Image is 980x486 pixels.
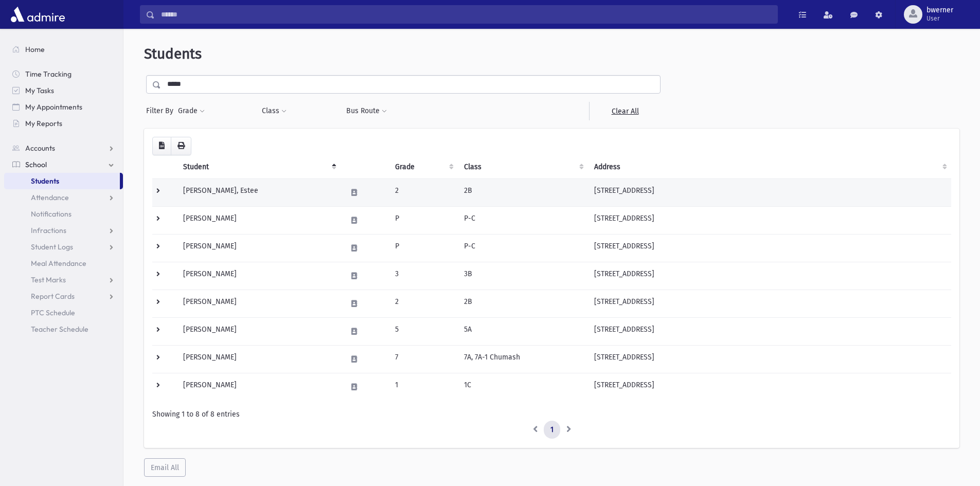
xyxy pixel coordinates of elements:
[588,206,951,234] td: [STREET_ADDRESS]
[31,226,66,235] span: Infractions
[177,290,341,317] td: [PERSON_NAME]
[4,272,123,288] a: Test Marks
[588,345,951,373] td: [STREET_ADDRESS]
[4,115,123,132] a: My Reports
[4,140,123,156] a: Accounts
[177,234,341,262] td: [PERSON_NAME]
[31,242,73,251] span: Student Logs
[177,262,341,290] td: [PERSON_NAME]
[346,102,387,120] button: Bus Route
[389,178,458,206] td: 2
[4,255,123,272] a: Meal Attendance
[4,189,123,206] a: Attendance
[177,178,341,206] td: [PERSON_NAME], Estee
[926,6,953,14] span: bwerner
[4,288,123,304] a: Report Cards
[389,317,458,345] td: 5
[389,234,458,262] td: P
[31,308,75,317] span: PTC Schedule
[177,317,341,345] td: [PERSON_NAME]
[146,105,177,116] span: Filter By
[25,102,82,112] span: My Appointments
[4,156,123,173] a: School
[177,102,205,120] button: Grade
[458,155,588,179] th: Class: activate to sort column ascending
[4,239,123,255] a: Student Logs
[261,102,287,120] button: Class
[588,317,951,345] td: [STREET_ADDRESS]
[4,173,120,189] a: Students
[4,321,123,337] a: Teacher Schedule
[389,262,458,290] td: 3
[588,290,951,317] td: [STREET_ADDRESS]
[31,209,72,219] span: Notifications
[389,155,458,179] th: Grade: activate to sort column ascending
[177,155,341,179] th: Student: activate to sort column descending
[4,304,123,321] a: PTC Schedule
[25,160,47,169] span: School
[152,409,951,420] div: Showing 1 to 8 of 8 entries
[389,290,458,317] td: 2
[152,137,171,155] button: CSV
[589,102,661,120] a: Clear All
[458,262,588,290] td: 3B
[25,86,54,95] span: My Tasks
[177,345,341,373] td: [PERSON_NAME]
[177,373,341,401] td: [PERSON_NAME]
[25,45,45,54] span: Home
[588,155,951,179] th: Address: activate to sort column ascending
[31,193,69,202] span: Attendance
[25,119,62,128] span: My Reports
[588,262,951,290] td: [STREET_ADDRESS]
[458,290,588,317] td: 2B
[389,345,458,373] td: 7
[4,41,123,58] a: Home
[25,143,55,153] span: Accounts
[588,178,951,206] td: [STREET_ADDRESS]
[4,99,123,115] a: My Appointments
[4,206,123,222] a: Notifications
[177,206,341,234] td: [PERSON_NAME]
[389,206,458,234] td: P
[458,317,588,345] td: 5A
[31,325,88,334] span: Teacher Schedule
[31,275,66,284] span: Test Marks
[144,45,202,62] span: Students
[458,206,588,234] td: P-C
[458,178,588,206] td: 2B
[171,137,191,155] button: Print
[588,234,951,262] td: [STREET_ADDRESS]
[31,176,59,186] span: Students
[31,259,86,268] span: Meal Attendance
[25,69,72,79] span: Time Tracking
[4,82,123,99] a: My Tasks
[4,222,123,239] a: Infractions
[389,373,458,401] td: 1
[458,345,588,373] td: 7A, 7A-1 Chumash
[155,5,777,24] input: Search
[4,66,123,82] a: Time Tracking
[458,373,588,401] td: 1C
[926,14,953,23] span: User
[8,4,67,25] img: AdmirePro
[588,373,951,401] td: [STREET_ADDRESS]
[544,421,560,439] a: 1
[458,234,588,262] td: P-C
[31,292,75,301] span: Report Cards
[144,458,186,477] button: Email All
